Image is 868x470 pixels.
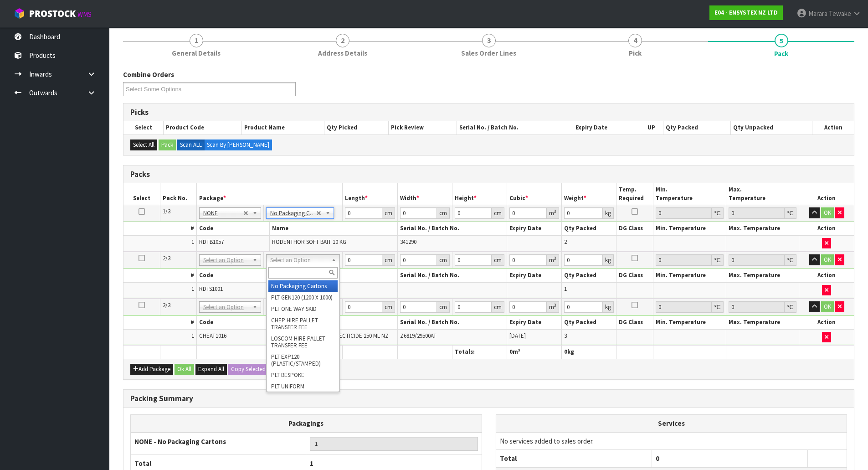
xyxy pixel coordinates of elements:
[554,208,556,214] sup: 3
[507,222,562,235] th: Expiry Date
[603,301,614,313] div: kg
[14,8,25,19] img: cube-alt.png
[270,255,328,266] span: Select an Option
[726,222,799,235] th: Max. Temperature
[163,207,170,215] span: 1/3
[123,316,196,329] th: #
[130,394,847,403] h3: Packing Summary
[268,351,338,369] li: PLT EXP120 (PLASTIC/STAMPED)
[821,301,834,312] button: OK
[397,269,507,282] th: Serial No. / Batch No.
[268,303,338,315] li: PLT ONE WAY SKID
[196,183,343,205] th: Package
[726,316,799,329] th: Max. Temperature
[400,332,437,340] span: Z6819/29500AT
[199,238,224,246] span: RDTB1057
[204,139,272,150] label: Scan By [PERSON_NAME]
[507,316,562,329] th: Expiry Date
[123,70,174,79] label: Combine Orders
[203,208,243,219] span: NONE
[709,5,783,20] a: E04 - ENSYSTEX NZ LTD
[190,34,203,47] span: 1
[191,332,194,340] span: 1
[195,364,227,375] button: Expand All
[123,269,196,282] th: #
[547,301,559,313] div: m
[270,208,316,219] span: No Packaging Cartons
[29,8,76,20] span: ProStock
[564,332,567,340] span: 3
[397,183,452,205] th: Width
[562,346,616,359] th: kg
[452,183,507,205] th: Height
[629,48,642,58] span: Pick
[509,348,513,356] span: 0
[159,139,176,150] button: Pack
[616,222,653,235] th: DG Class
[123,183,160,205] th: Select
[191,238,194,246] span: 1
[653,222,726,235] th: Min. Temperature
[457,121,573,134] th: Serial No. / Batch No.
[177,139,205,150] label: Scan ALL
[726,183,799,205] th: Max. Temperature
[397,222,507,235] th: Serial No. / Batch No.
[199,285,223,293] span: RDTS1001
[437,254,450,266] div: cm
[492,254,504,266] div: cm
[123,121,164,134] th: Select
[172,48,221,58] span: General Details
[653,316,726,329] th: Min. Temperature
[496,415,847,432] th: Services
[203,255,249,266] span: Select an Option
[726,269,799,282] th: Max. Temperature
[268,369,338,381] li: PLT BESPOKE
[324,121,389,134] th: Qty Picked
[382,301,395,313] div: cm
[547,254,559,266] div: m
[663,121,730,134] th: Qty Packed
[509,332,526,340] span: [DATE]
[799,269,854,282] th: Action
[336,34,349,47] span: 2
[562,316,616,329] th: Qty Packed
[131,415,482,433] th: Packagings
[603,207,614,219] div: kg
[160,183,196,205] th: Pack No.
[228,364,268,375] button: Copy Selected
[199,332,226,340] span: CHEAT1016
[452,346,507,359] th: Totals:
[616,183,653,205] th: Temp. Required
[616,316,653,329] th: DG Class
[507,346,562,359] th: m³
[77,10,92,19] small: WMS
[196,269,269,282] th: Code
[785,207,796,219] div: ℃
[712,301,724,313] div: ℃
[123,222,196,235] th: #
[397,316,507,329] th: Serial No. / Batch No.
[714,9,778,16] strong: E04 - ENSYSTEX NZ LTD
[310,459,313,468] span: 1
[198,365,224,373] span: Expand All
[318,48,367,58] span: Address Details
[821,207,834,218] button: OK
[163,301,170,309] span: 3/3
[573,121,640,134] th: Expiry Date
[712,254,724,266] div: ℃
[164,121,242,134] th: Product Code
[812,121,854,134] th: Action
[268,292,338,303] li: PLT GEN120 (1200 X 1000)
[268,381,338,392] li: PLT UNIFORM
[547,207,559,219] div: m
[564,348,567,356] span: 0
[562,222,616,235] th: Qty Packed
[482,34,496,47] span: 3
[272,238,346,246] span: RODENTHOR SOFT BAIT 10 KG
[242,121,324,134] th: Product Name
[400,238,416,246] span: 341290
[507,269,562,282] th: Expiry Date
[382,207,395,219] div: cm
[130,108,847,117] h3: Picks
[130,139,157,150] button: Select All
